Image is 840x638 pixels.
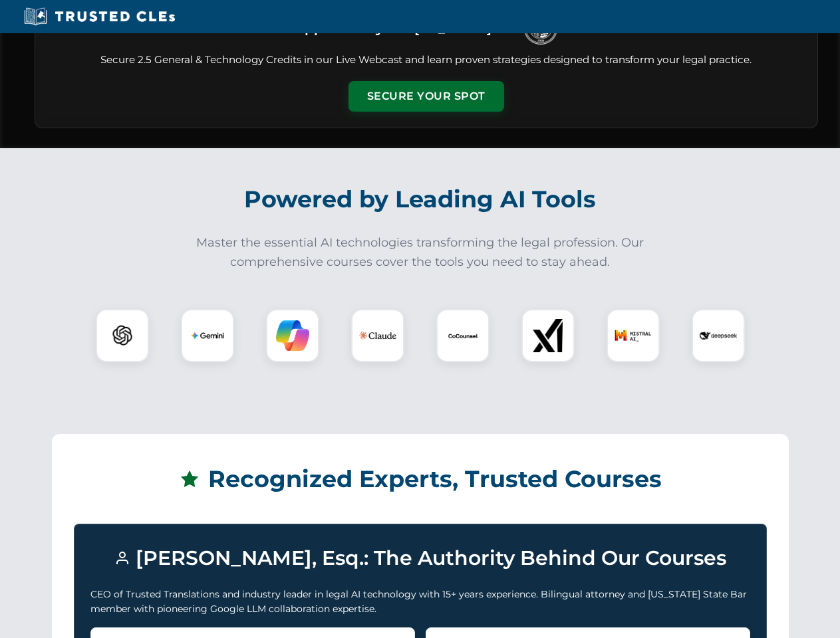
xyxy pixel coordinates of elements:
[351,309,404,362] div: Claude
[276,319,309,352] img: Copilot Logo
[52,176,789,223] h2: Powered by Leading AI Tools
[446,319,480,352] img: CoCounsel Logo
[51,53,801,68] p: Secure 2.5 General & Technology Credits in our Live Webcast and learn proven strategies designed ...
[700,317,737,354] img: DeepSeek Logo
[615,317,652,354] img: Mistral AI Logo
[266,309,319,362] div: Copilot
[521,309,575,362] div: xAI
[90,587,750,617] p: CEO of Trusted Translations and industry leader in legal AI technology with 15+ years experience....
[96,309,149,362] div: ChatGPT
[349,81,504,112] button: Secure Your Spot
[531,319,565,352] img: xAI Logo
[74,456,767,502] h2: Recognized Experts, Trusted Courses
[90,540,750,576] h3: [PERSON_NAME], Esq.: The Authority Behind Our Courses
[436,309,490,362] div: CoCounsel
[607,309,660,362] div: Mistral AI
[191,319,224,352] img: Gemini Logo
[20,7,179,27] img: Trusted CLEs
[181,309,234,362] div: Gemini
[103,316,142,355] img: ChatGPT Logo
[188,233,653,272] p: Master the essential AI technologies transforming the legal profession. Our comprehensive courses...
[359,317,396,354] img: Claude Logo
[692,309,745,362] div: DeepSeek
